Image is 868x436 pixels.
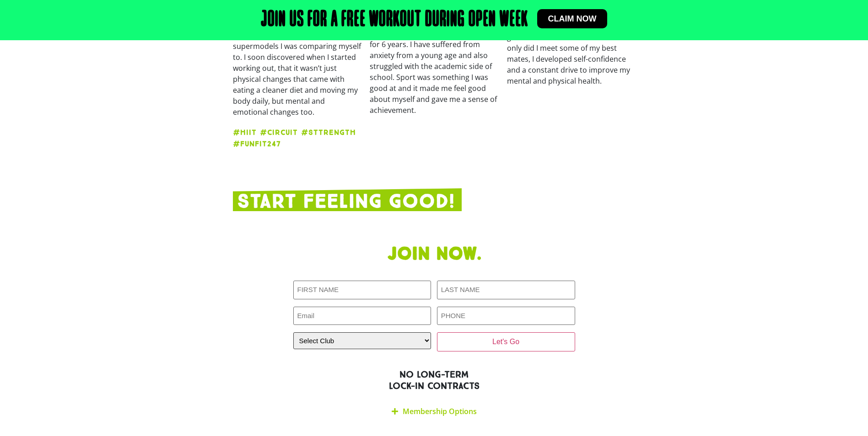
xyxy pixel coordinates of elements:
[293,401,575,422] div: Membership Options
[437,332,575,351] input: Let's Go
[548,15,597,23] span: Claim now
[233,243,636,265] h1: Join now.
[437,281,575,299] input: LAST NAME
[293,281,431,299] input: FIRST NAME
[233,369,636,392] h2: NO LONG-TERM LOCK-IN CONTRACTS
[403,406,477,416] a: Membership Options
[293,307,431,325] input: Email
[233,128,356,148] strong: #HIIT #CIRCUIT #STTRENGTH #FUNFIT247
[261,9,528,31] h2: Join us for a free workout during open week
[537,9,608,28] a: Claim now
[437,307,575,325] input: PHONE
